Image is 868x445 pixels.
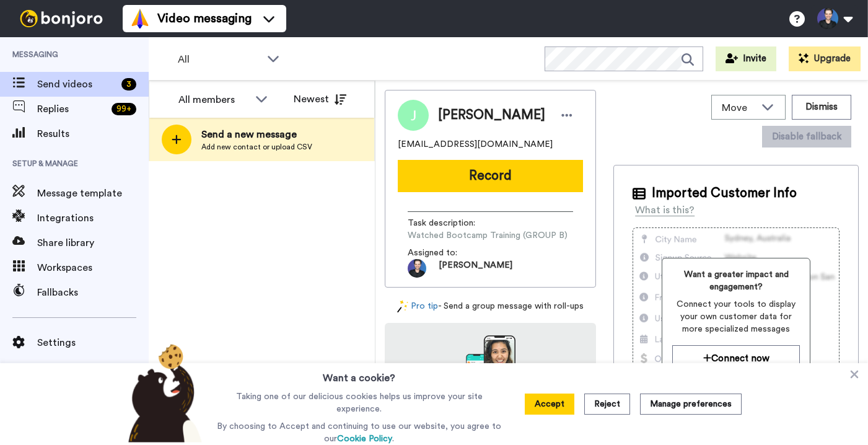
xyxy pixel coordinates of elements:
[15,10,108,27] img: bj-logo-header-white.svg
[584,394,630,415] button: Reject
[37,236,149,250] span: Share library
[397,300,438,313] a: Pro tip
[722,100,755,115] span: Move
[201,142,312,152] span: Add new contact or upload CSV
[37,260,149,275] span: Workspaces
[178,52,261,67] span: All
[117,343,209,443] img: bear-with-cookie.png
[37,285,149,300] span: Fallbacks
[398,100,429,131] img: Image of Joshua
[323,363,395,386] h3: Want a cookie?
[337,434,392,443] a: Cookie Policy
[408,229,568,242] span: Watched Bootcamp Training (GROUP B)
[466,335,515,402] img: download
[408,217,494,229] span: Task description :
[408,247,494,259] span: Assigned to:
[121,78,136,90] div: 3
[716,46,776,71] button: Invite
[408,259,426,278] img: 6be86ef7-c569-4fce-93cb-afb5ceb4fafb-1583875477.jpg
[214,390,504,415] p: Taking one of our delicious cookies helps us improve your site experience.
[640,394,742,415] button: Manage preferences
[672,298,800,335] span: Connect your tools to display your own customer data for more specialized messages
[37,335,149,350] span: Settings
[37,211,149,226] span: Integrations
[178,92,249,107] div: All members
[762,126,851,148] button: Disable fallback
[635,203,695,218] div: What is this?
[672,345,800,372] button: Connect now
[214,420,504,445] p: By choosing to Accept and continuing to use our website, you agree to our .
[397,300,408,313] img: magic-wand.svg
[525,394,574,415] button: Accept
[438,106,545,125] span: [PERSON_NAME]
[37,77,116,92] span: Send videos
[112,103,136,115] div: 99 +
[398,160,583,192] button: Record
[284,87,356,112] button: Newest
[672,268,800,293] span: Want a greater impact and engagement?
[792,95,851,120] button: Dismiss
[439,259,512,278] span: [PERSON_NAME]
[201,127,312,142] span: Send a new message
[37,126,149,141] span: Results
[130,9,150,29] img: vm-color.svg
[37,186,149,201] span: Message template
[398,138,553,151] span: [EMAIL_ADDRESS][DOMAIN_NAME]
[385,300,596,313] div: - Send a group message with roll-ups
[652,184,797,203] span: Imported Customer Info
[789,46,861,71] button: Upgrade
[37,102,107,117] span: Replies
[157,10,252,27] span: Video messaging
